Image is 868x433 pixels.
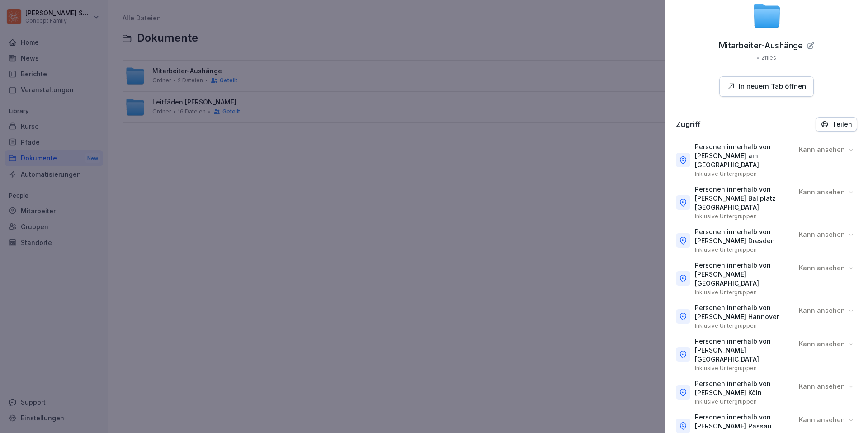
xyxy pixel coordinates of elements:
div: Zugriff [676,120,701,129]
p: Personen innerhalb von [PERSON_NAME] Hannover [695,303,792,321]
p: Kann ansehen [799,306,845,315]
p: 2 files [761,54,776,62]
p: Personen innerhalb von [PERSON_NAME] [GEOGRAPHIC_DATA] [695,337,792,364]
button: Teilen [816,117,857,132]
p: Kann ansehen [799,230,845,239]
p: Kann ansehen [799,415,845,424]
p: In neuem Tab öffnen [739,81,806,92]
p: Inklusive Untergruppen [695,322,757,329]
p: Inklusive Untergruppen [695,365,757,372]
p: Personen innerhalb von [PERSON_NAME] Dresden [695,227,792,245]
p: Inklusive Untergruppen [695,213,757,220]
p: Personen innerhalb von [PERSON_NAME] Passau [695,413,792,431]
p: Kann ansehen [799,145,845,154]
p: Mitarbeiter-Aushänge [719,41,803,50]
p: Personen innerhalb von [PERSON_NAME] Köln [695,379,792,397]
p: Kann ansehen [799,382,845,391]
p: Personen innerhalb von [PERSON_NAME] Ballplatz [GEOGRAPHIC_DATA] [695,185,792,212]
p: Personen innerhalb von [PERSON_NAME] [GEOGRAPHIC_DATA] [695,261,792,288]
p: Personen innerhalb von [PERSON_NAME] am [GEOGRAPHIC_DATA] [695,142,792,169]
p: Kann ansehen [799,188,845,197]
p: Inklusive Untergruppen [695,170,757,178]
p: Teilen [832,121,852,128]
p: Inklusive Untergruppen [695,398,757,405]
p: Kann ansehen [799,264,845,273]
p: Inklusive Untergruppen [695,289,757,296]
p: Inklusive Untergruppen [695,246,757,254]
p: Kann ansehen [799,339,845,348]
button: In neuem Tab öffnen [719,76,814,97]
